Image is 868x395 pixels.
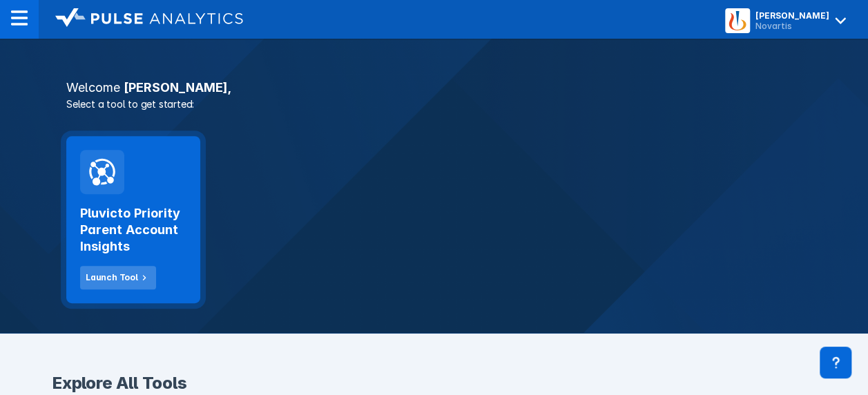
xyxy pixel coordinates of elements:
span: Welcome [66,80,120,95]
img: menu button [728,11,747,30]
h2: Pluvicto Priority Parent Account Insights [80,205,186,255]
img: logo [55,8,243,28]
a: Pluvicto Priority Parent Account InsightsLaunch Tool [66,136,200,303]
div: Launch Tool [86,271,138,284]
h3: [PERSON_NAME] , [58,81,810,94]
button: Launch Tool [80,266,156,289]
div: [PERSON_NAME] [755,10,829,21]
a: logo [39,8,243,30]
p: Select a tool to get started: [58,97,810,111]
h2: Explore All Tools [52,375,816,392]
div: Contact Support [820,347,851,378]
div: Novartis [755,21,829,31]
img: menu--horizontal.svg [11,10,28,26]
